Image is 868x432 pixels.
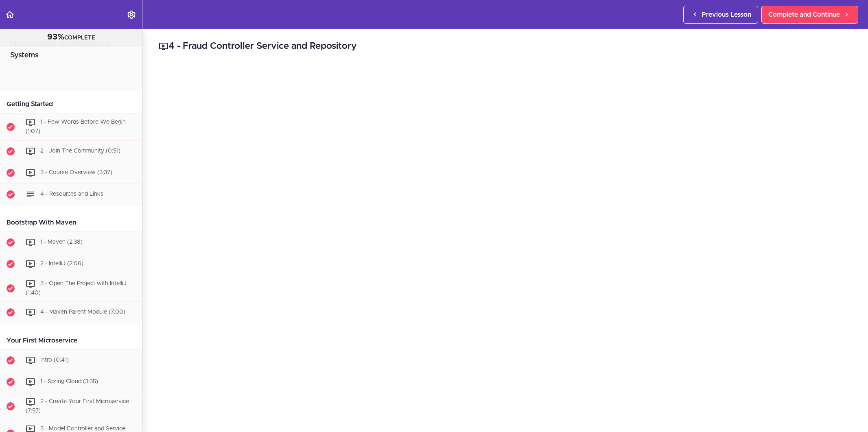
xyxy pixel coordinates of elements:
a: Complete and Continue [761,6,858,24]
span: 2 - IntelliJ (2:06) [40,261,83,266]
span: 2 - Join The Community (0:51) [40,148,120,154]
h2: 4 - Fraud Controller Service and Repository [159,39,852,53]
span: 93% [47,33,64,41]
span: 3 - Open The Project with IntelliJ (1:40) [26,281,127,296]
span: Intro (0:41) [40,358,69,363]
svg: Settings Menu [127,10,136,20]
span: Previous Lesson [702,10,751,20]
svg: Back to course curriculum [5,10,15,20]
span: 1 - Maven (2:38) [40,239,83,245]
span: 1 - Spring Cloud (3:35) [40,379,98,385]
span: 4 - Resources and Links [40,191,103,197]
span: 3 - Course Overview (3:37) [40,170,112,175]
div: COMPLETE [10,32,132,43]
a: Previous Lesson [683,6,758,24]
span: Complete and Continue [768,10,840,20]
span: 2 - Create Your First Microservice (7:57) [26,399,129,414]
span: 4 - Maven Parent Module (7:00) [40,310,125,315]
span: 1 - Few Words Before We Begin (1:07) [26,119,126,134]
